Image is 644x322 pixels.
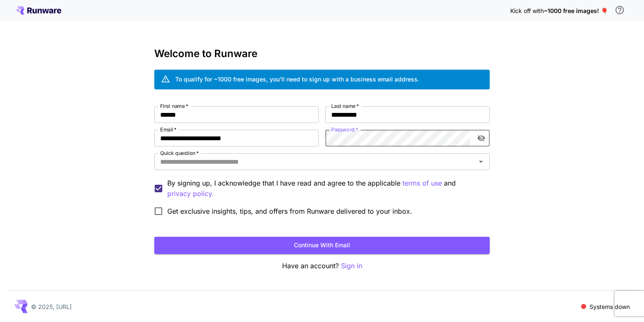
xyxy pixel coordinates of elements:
button: By signing up, I acknowledge that I have read and agree to the applicable and privacy policy. [402,178,442,188]
p: © 2025, [URL] [31,302,72,311]
h3: Welcome to Runware [154,48,490,60]
p: Systems down [589,302,630,311]
div: To qualify for ~1000 free images, you’ll need to sign up with a business email address. [175,75,419,84]
label: Password [331,126,358,133]
label: First name [160,102,188,110]
button: toggle password visibility [474,131,489,146]
span: Get exclusive insights, tips, and offers from Runware delivered to your inbox. [167,206,412,216]
span: Kick off with [510,7,544,14]
p: By signing up, I acknowledge that I have read and agree to the applicable and [167,178,483,199]
button: By signing up, I acknowledge that I have read and agree to the applicable terms of use and [167,188,214,199]
label: Email [160,126,177,133]
button: Sign in [341,261,362,271]
p: terms of use [402,178,442,188]
button: Open [475,156,487,168]
p: Have an account? [154,261,490,271]
label: Last name [331,102,359,110]
span: ~1000 free images! 🎈 [544,7,608,14]
button: In order to qualify for free credit, you need to sign up with a business email address and click ... [611,2,628,18]
button: Continue with email [154,237,490,254]
p: privacy policy. [167,188,214,199]
label: Quick question [160,149,199,157]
